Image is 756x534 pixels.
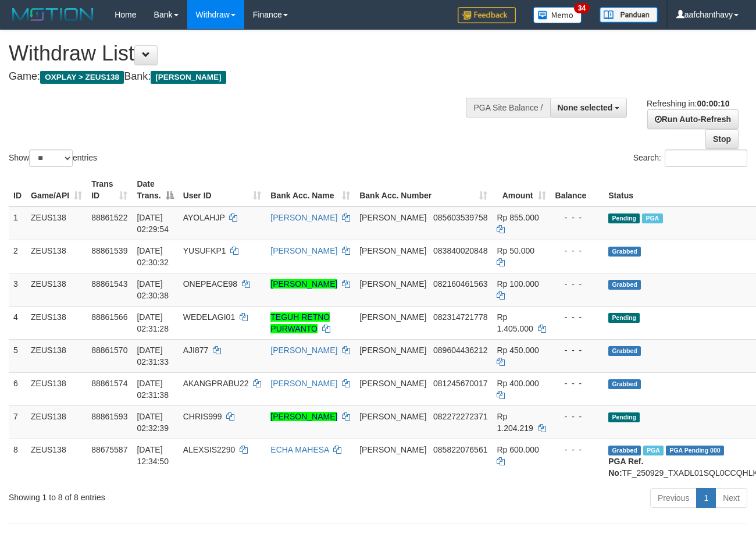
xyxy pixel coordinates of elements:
[705,129,739,149] a: Stop
[179,173,266,207] th: User ID: activate to sort column ascending
[608,379,641,389] span: Grabbed
[715,488,747,508] a: Next
[26,372,87,405] td: ZEUS138
[87,173,132,207] th: Trans ID: activate to sort column ascending
[91,312,127,322] span: 88861566
[492,173,550,207] th: Amount: activate to sort column ascending
[647,109,739,129] a: Run Auto-Refresh
[555,311,600,323] div: - - -
[91,445,127,454] span: 88675587
[9,173,26,207] th: ID
[270,246,337,255] a: [PERSON_NAME]
[650,488,697,508] a: Previous
[359,312,426,322] span: [PERSON_NAME]
[433,412,487,421] span: Copy 082272272371 to clipboard
[137,379,169,400] span: [DATE] 02:31:38
[9,42,493,65] h1: Withdraw List
[608,412,640,422] span: Pending
[359,412,426,421] span: [PERSON_NAME]
[359,379,426,388] span: [PERSON_NAME]
[608,280,641,290] span: Grabbed
[697,99,729,108] strong: 00:00:10
[183,346,209,355] span: AJI877
[497,412,533,433] span: Rp 1.204.219
[433,379,487,388] span: Copy 081245670017 to clipboard
[91,213,127,222] span: 88861522
[433,445,487,454] span: Copy 085822076561 to clipboard
[359,279,426,289] span: [PERSON_NAME]
[497,346,539,355] span: Rp 450.000
[29,149,73,167] select: Showentries
[359,445,426,454] span: [PERSON_NAME]
[497,213,539,222] span: Rp 855.000
[497,246,534,255] span: Rp 50.000
[270,312,330,333] a: TEGUH RETNO PURWANTO
[359,213,426,222] span: [PERSON_NAME]
[9,306,26,339] td: 4
[666,446,724,455] span: PGA Pending
[665,149,747,167] input: Search:
[497,445,539,454] span: Rp 600.000
[183,246,226,255] span: YUSUFKP1
[183,279,237,289] span: ONEPEACE98
[558,103,613,112] span: None selected
[183,312,235,322] span: WEDELAGI01
[91,346,127,355] span: 88861570
[91,246,127,255] span: 88861539
[26,339,87,372] td: ZEUS138
[466,98,550,118] div: PGA Site Balance /
[433,312,487,322] span: Copy 082314721778 to clipboard
[137,246,169,267] span: [DATE] 02:30:32
[608,247,641,257] span: Grabbed
[359,246,426,255] span: [PERSON_NAME]
[643,446,664,455] span: Marked by aafpengsreynich
[9,207,26,240] td: 1
[9,372,26,405] td: 6
[550,98,627,118] button: None selected
[608,213,640,223] span: Pending
[266,173,355,207] th: Bank Acc. Name: activate to sort column ascending
[270,379,337,388] a: [PERSON_NAME]
[270,412,337,421] a: [PERSON_NAME]
[183,379,249,388] span: AKANGPRABU22
[647,99,729,108] span: Refreshing in:
[270,213,337,222] a: [PERSON_NAME]
[608,457,643,478] b: PGA Ref. No:
[608,446,641,455] span: Grabbed
[433,246,487,255] span: Copy 083840020848 to clipboard
[270,445,329,454] a: ECHA MAHESA
[151,71,226,84] span: [PERSON_NAME]
[555,245,600,257] div: - - -
[608,346,641,356] span: Grabbed
[555,444,600,455] div: - - -
[551,173,604,207] th: Balance
[137,412,169,433] span: [DATE] 02:32:39
[9,487,306,503] div: Showing 1 to 8 of 8 entries
[497,279,539,289] span: Rp 100.000
[26,173,87,207] th: Game/API: activate to sort column ascending
[183,412,222,421] span: CHRIS999
[433,346,487,355] span: Copy 089604436212 to clipboard
[137,279,169,300] span: [DATE] 02:30:38
[183,213,225,222] span: AYOLAHJP
[555,411,600,422] div: - - -
[9,405,26,439] td: 7
[9,273,26,306] td: 3
[359,346,426,355] span: [PERSON_NAME]
[497,379,539,388] span: Rp 400.000
[555,278,600,290] div: - - -
[608,313,640,323] span: Pending
[270,346,337,355] a: [PERSON_NAME]
[26,207,87,240] td: ZEUS138
[574,3,590,13] span: 34
[26,439,87,483] td: ZEUS138
[9,339,26,372] td: 5
[633,149,747,167] label: Search:
[137,312,169,333] span: [DATE] 02:31:28
[137,346,169,366] span: [DATE] 02:31:33
[26,306,87,339] td: ZEUS138
[26,240,87,273] td: ZEUS138
[270,279,337,289] a: [PERSON_NAME]
[91,279,127,289] span: 88861543
[355,173,492,207] th: Bank Acc. Number: activate to sort column ascending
